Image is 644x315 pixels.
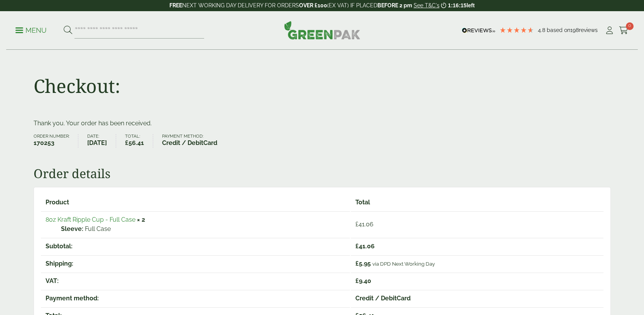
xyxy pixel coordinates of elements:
[462,28,495,33] img: REVIEWS.io
[351,290,603,307] td: Credit / DebitCard
[41,290,350,307] th: Payment method:
[125,134,153,148] li: Total:
[15,26,47,35] p: Menu
[355,277,371,285] span: 9.40
[355,260,359,267] span: £
[41,255,350,272] th: Shipping:
[414,2,439,8] a: See T&C's
[34,166,611,181] h2: Order details
[61,224,83,234] strong: Sleeve:
[372,261,435,267] small: via DPD Next Working Day
[162,138,217,148] strong: Credit / DebitCard
[448,2,467,8] span: 1:16:15
[355,277,359,285] span: £
[15,26,47,34] a: Menu
[619,25,629,36] a: 0
[570,27,579,33] span: 198
[34,134,79,148] li: Order number:
[538,27,547,33] span: 4.8
[87,134,116,148] li: Date:
[125,139,144,147] bdi: 56.41
[355,221,358,228] span: £
[169,2,182,8] strong: FREE
[46,216,135,223] a: 8oz Kraft Ripple Cup - Full Case
[125,139,128,147] span: £
[355,243,375,250] span: 41.06
[626,22,634,30] span: 0
[351,194,603,211] th: Total
[299,2,327,8] strong: OVER £100
[87,138,107,148] strong: [DATE]
[61,224,346,234] p: Full Case
[41,238,350,254] th: Subtotal:
[34,75,120,97] h1: Checkout:
[377,2,412,8] strong: BEFORE 2 pm
[41,194,350,211] th: Product
[355,243,359,250] span: £
[34,119,611,128] p: Thank you. Your order has been received.
[355,260,371,267] span: 5.95
[605,27,614,34] i: My Account
[547,27,570,33] span: Based on
[137,216,145,223] strong: × 2
[467,2,475,8] span: left
[619,27,629,34] i: Cart
[355,221,374,228] bdi: 41.06
[579,27,598,33] span: reviews
[162,134,226,148] li: Payment method:
[41,273,350,289] th: VAT:
[284,21,360,39] img: GreenPak Supplies
[34,138,69,148] strong: 170253
[499,27,534,34] div: 4.79 Stars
